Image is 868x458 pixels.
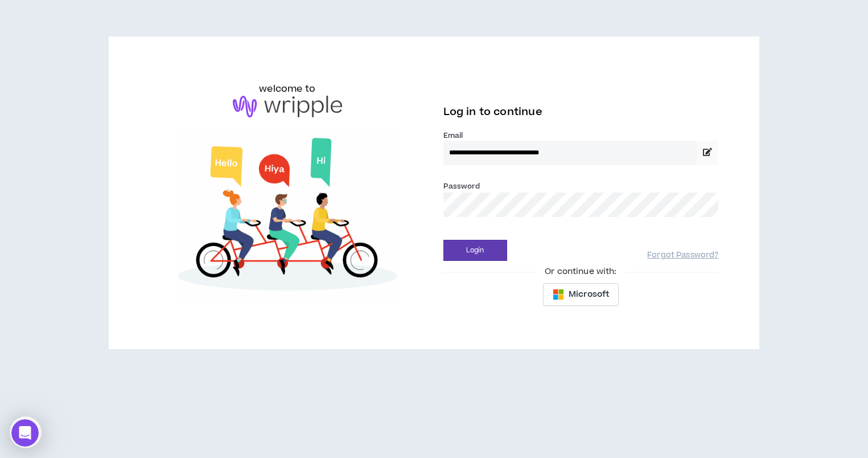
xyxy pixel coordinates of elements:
[647,250,718,261] a: Forgot Password?
[443,181,480,191] label: Password
[543,283,619,306] button: Microsoft
[11,419,39,447] iframe: Intercom live chat
[10,416,42,448] iframe: Intercom live chat discovery launcher
[537,265,624,278] span: Or continue with:
[569,288,609,301] span: Microsoft
[443,240,507,261] button: Login
[259,82,315,96] h6: welcome to
[443,130,719,141] label: Email
[443,105,542,119] span: Log in to continue
[233,96,342,117] img: logo-brand.png
[150,129,425,304] img: Welcome to Wripple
